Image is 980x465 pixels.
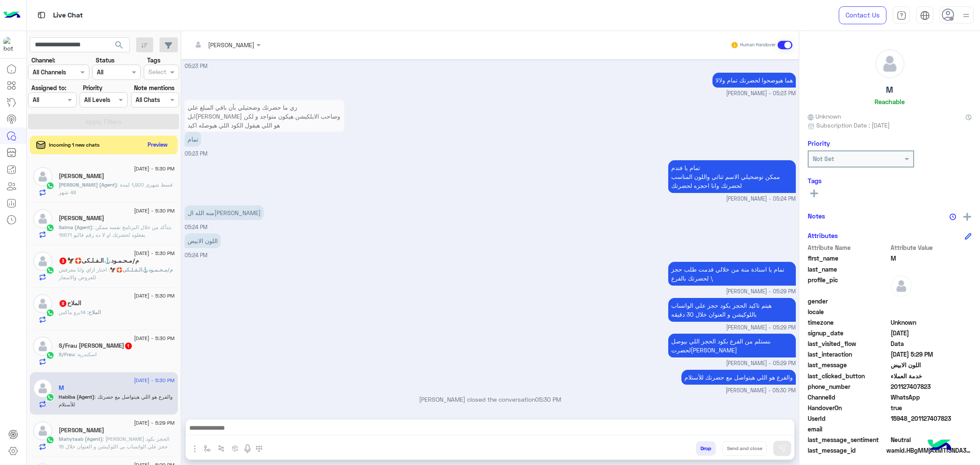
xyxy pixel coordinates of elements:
[808,446,885,455] span: last_message_id
[886,446,971,455] span: wamid.HBgMMjAxMTI3NDA3ODIzFQIAEhggOEUwNzlBNEQxMDkwMjk4NUIzOTM1OTc2RkMwREVFNTQA
[808,265,889,274] span: last_name
[963,213,971,221] img: add
[891,307,972,316] span: null
[681,370,796,385] p: 15/9/2025, 5:30 PM
[46,224,54,232] img: WhatsApp
[740,42,776,48] small: Human Handover
[949,213,956,220] img: notes
[808,297,889,306] span: gender
[59,436,169,457] span: هيتم تاكيد الحجز بكود حجز علي الواتساب بي اللوكيشن و العنوان خلال 15 دقيقه نقدر نتوجه للفرع للاستلام
[808,139,830,147] h6: Priority
[891,435,972,444] span: 0
[668,298,796,322] p: 15/9/2025, 5:29 PM
[668,334,796,357] p: 15/9/2025, 5:29 PM
[33,421,52,440] img: defaultAdmin.png
[33,294,52,313] img: defaultAdmin.png
[808,212,825,220] h6: Notes
[232,445,239,452] img: create order
[891,425,972,434] span: null
[59,173,104,180] h5: mona Marie
[134,250,174,257] span: [DATE] - 5:30 PM
[114,40,124,50] span: search
[59,257,139,264] h5: م/مـحـمـود⚓الـفـلـكى🛟🦅
[808,371,889,380] span: last_clicked_button
[83,83,103,92] label: Priority
[33,252,52,271] img: defaultAdmin.png
[134,165,174,173] span: [DATE] - 5:30 PM
[60,258,66,264] span: 3
[808,350,889,359] span: last_interaction
[808,232,838,239] h6: Attributes
[185,63,208,69] span: 05:23 PM
[242,444,253,454] img: send voice note
[893,6,910,24] a: tab
[59,309,88,315] span: 14برو ماكس
[59,224,171,238] span: بتتأكد من خلال البرنامج نفسه ممكن يفعلوه لحضرتك او لا ده رقم فاليو 16671
[3,37,19,52] img: 1403182699927242
[185,395,796,404] p: [PERSON_NAME] closed the conversation
[88,309,101,315] span: الملاح
[891,414,972,423] span: 15948_201127407823
[60,300,66,307] span: 8
[891,329,972,337] span: 2025-09-14T20:50:20.937Z
[891,371,972,380] span: خدمة العملاء
[110,267,173,273] span: م/مـحـمـود⚓الـفـلـكى🛟🦅
[59,181,117,188] span: [PERSON_NAME] (Agent)
[33,379,52,398] img: defaultAdmin.png
[808,275,889,295] span: profile_pic
[256,445,262,452] img: make a call
[891,318,972,327] span: Unknown
[228,441,242,455] button: create order
[185,150,208,157] span: 05:23 PM
[808,360,889,369] span: last_message
[726,324,796,332] span: [PERSON_NAME] - 05:29 PM
[125,343,132,349] span: 1
[36,10,47,20] img: tab
[875,49,904,78] img: defaultAdmin.png
[891,350,972,359] span: 2025-09-15T14:29:54.438Z
[31,83,66,92] label: Assigned to:
[109,37,130,56] button: search
[46,436,54,444] img: WhatsApp
[808,177,971,184] h6: Tags
[190,444,200,454] img: send attachment
[891,393,972,402] span: 2
[185,205,264,220] p: 15/9/2025, 5:24 PM
[59,436,103,442] span: Mahytaab (Agent)
[185,100,344,133] p: 15/9/2025, 5:23 PM
[144,139,171,151] button: Preview
[46,351,54,360] img: WhatsApp
[31,56,55,65] label: Channel:
[808,112,841,121] span: Unknown
[59,384,64,391] h5: M
[886,85,893,95] h5: M
[839,6,886,24] a: Contact Us
[891,403,972,412] span: true
[147,56,160,65] label: Tags
[891,382,972,391] span: 201127407823
[808,254,889,263] span: first_name
[134,419,174,427] span: [DATE] - 5:29 PM
[59,351,74,357] span: S/Frau
[808,307,889,316] span: locale
[961,10,971,21] img: profile
[726,360,796,368] span: [PERSON_NAME] - 05:29 PM
[59,427,104,434] h5: Mohamd Alshiekh
[726,195,796,203] span: [PERSON_NAME] - 05:24 PM
[808,318,889,327] span: timezone
[59,215,104,222] h5: Ahmed mahmoud
[33,209,52,228] img: defaultAdmin.png
[59,300,81,307] h5: الملاح
[59,342,133,349] h5: S/Frau Rowan
[808,425,889,434] span: email
[74,351,97,357] span: اسكندريه
[214,441,228,455] button: Trigger scenario
[59,267,110,281] span: اختار ازاي وانا معرفش للعروض والاسعار
[134,335,174,342] span: [DATE] - 5:30 PM
[59,394,173,408] span: والفرع هو اللي هيتواصل مع حضرتك للأستلام
[53,10,83,21] p: Live Chat
[28,114,179,129] button: Apply Filters
[816,121,890,130] span: Subscription Date : [DATE]
[46,393,54,402] img: WhatsApp
[726,90,796,98] span: [PERSON_NAME] - 05:23 PM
